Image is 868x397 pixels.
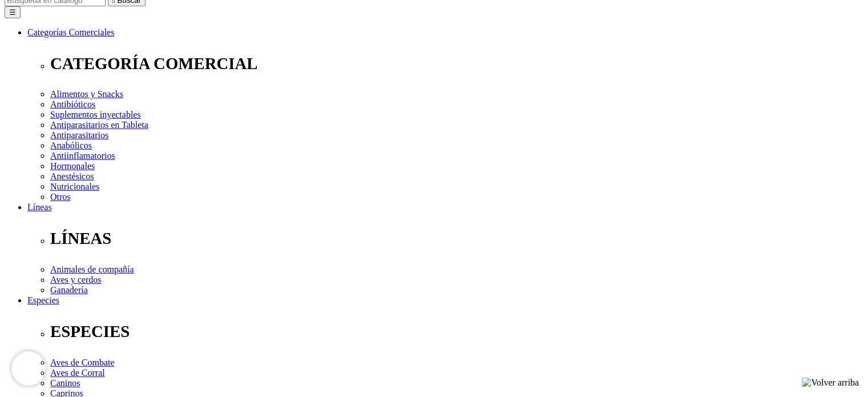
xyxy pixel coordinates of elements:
a: Aves y cerdos [50,275,101,284]
a: Antiparasitarios [50,130,108,140]
a: Alimentos y Snacks [50,89,123,99]
a: Anestésicos [50,171,94,181]
a: Antibióticos [50,99,95,109]
p: CATEGORÍA COMERCIAL [50,54,863,73]
p: ESPECIES [50,322,863,341]
a: Aves de Corral [50,368,105,378]
button: ☰ [5,6,21,18]
a: Nutricionales [50,182,99,191]
a: Antiparasitarios en Tableta [50,120,148,130]
a: Hormonales [50,161,95,171]
a: Antiinflamatorios [50,151,115,161]
a: Suplementos inyectables [50,110,141,119]
a: Otros [50,192,71,202]
img: Volver arriba [802,378,859,388]
a: Anabólicos [50,141,92,150]
a: Categorías Comerciales [27,27,114,37]
a: Animales de compañía [50,264,134,274]
p: LÍNEAS [50,229,863,248]
a: Especies [27,295,59,305]
a: Ganadería [50,285,88,295]
iframe: Brevo live chat [11,351,46,386]
a: Líneas [27,202,52,212]
a: Caninos [50,378,80,388]
a: Aves de Combate [50,358,115,367]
